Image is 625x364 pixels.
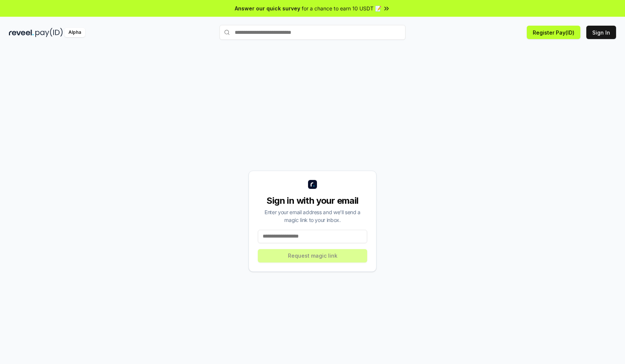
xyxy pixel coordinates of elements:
img: pay_id [35,28,63,37]
button: Register Pay(ID) [527,26,580,39]
img: reveel_dark [9,28,34,37]
span: Answer our quick survey [235,4,300,12]
div: Enter your email address and we’ll send a magic link to your inbox. [258,208,367,224]
div: Alpha [64,28,85,37]
div: Sign in with your email [258,195,367,207]
span: for a chance to earn 10 USDT 📝 [302,4,381,12]
button: Sign In [586,26,616,39]
img: logo_small [308,180,317,189]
